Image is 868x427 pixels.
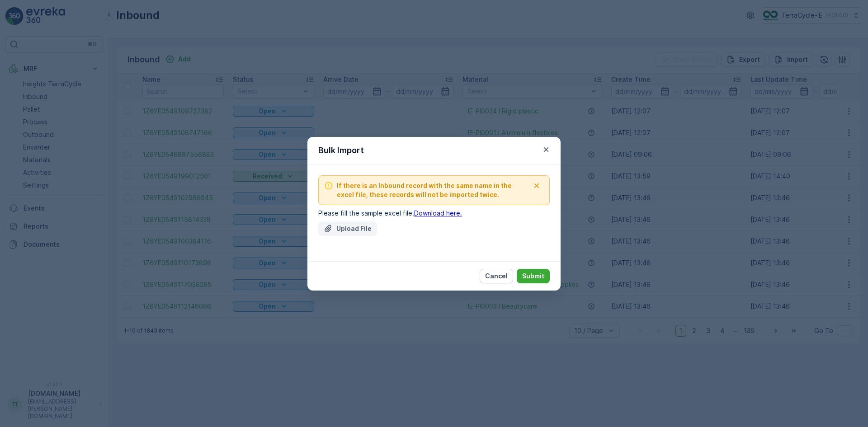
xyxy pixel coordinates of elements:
[318,209,550,218] p: Please fill the sample excel file.
[517,269,550,283] button: Submit
[522,272,544,281] p: Submit
[480,269,513,283] button: Cancel
[336,224,372,233] p: Upload File
[337,181,529,199] span: If there is an Inbound record with the same name in the excel file, these records will not be imp...
[414,209,462,217] a: Download here.
[318,144,364,157] p: Bulk Import
[485,272,508,281] p: Cancel
[318,221,377,236] button: Upload File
